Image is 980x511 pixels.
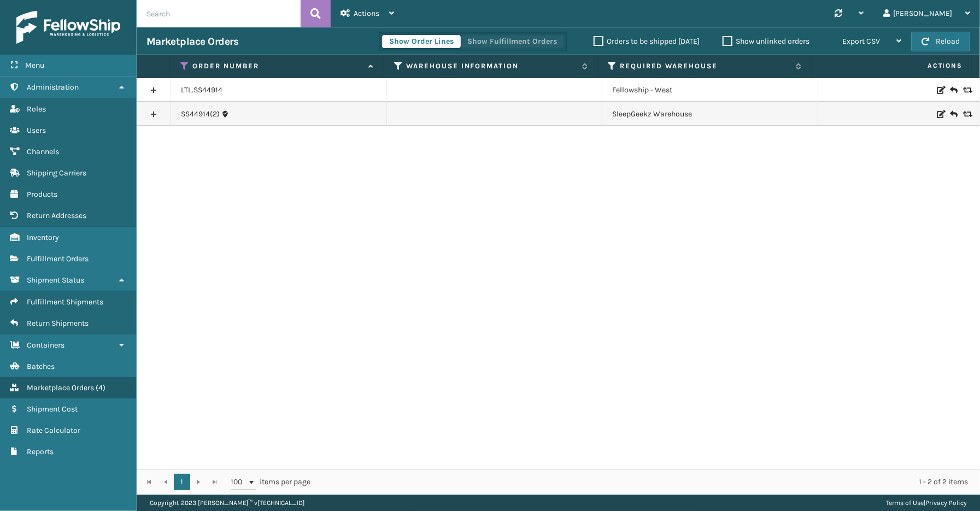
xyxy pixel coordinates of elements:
span: Fulfillment Shipments [27,297,103,307]
a: SS44914(2) [181,109,220,120]
i: Replace [963,86,970,94]
label: Required Warehouse [620,61,790,71]
p: Copyright 2023 [PERSON_NAME]™ v [TECHNICAL_ID] [150,495,304,511]
span: Menu [25,61,44,70]
span: Administration [27,83,79,92]
span: Marketplace Orders [27,383,94,392]
a: 1 [174,474,190,490]
span: Roles [27,104,46,114]
span: Export CSV [842,37,880,46]
h3: Marketplace Orders [146,35,238,48]
span: Channels [27,147,59,156]
i: Edit [937,86,943,94]
span: ( 4 ) [96,383,105,392]
span: Shipping Carriers [27,168,86,178]
span: Shipment Cost [27,404,78,414]
span: Actions [354,9,379,18]
span: Containers [27,340,64,350]
a: Privacy Policy [925,499,967,507]
span: Users [27,126,46,135]
span: Products [27,190,57,199]
span: Return Addresses [27,211,86,220]
button: Reload [911,32,970,51]
span: Inventory [27,233,59,242]
div: | [886,495,967,511]
i: Create Return Label [950,85,956,96]
span: Fulfillment Orders [27,254,89,263]
span: Batches [27,362,55,371]
i: Replace [963,110,970,118]
div: 1 - 2 of 2 items [326,477,968,487]
span: items per page [231,474,310,490]
label: Warehouse Information [406,61,577,71]
i: Edit [937,110,943,118]
span: 100 [231,477,247,487]
button: Show Fulfillment Orders [460,35,564,48]
label: Order Number [192,61,363,71]
span: Shipment Status [27,275,84,285]
span: Rate Calculator [27,426,80,435]
label: Orders to be shipped [DATE] [594,37,700,46]
span: Actions [815,57,969,75]
a: Terms of Use [886,499,924,507]
td: Fellowship - West [602,78,818,102]
button: Show Order Lines [382,35,461,48]
td: SleepGeekz Warehouse [602,102,818,126]
img: logo [16,11,120,44]
label: Show unlinked orders [723,37,809,46]
i: Create Return Label [950,109,956,120]
a: LTL.SS44914 [181,85,222,96]
span: Reports [27,447,54,456]
span: Return Shipments [27,319,89,328]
